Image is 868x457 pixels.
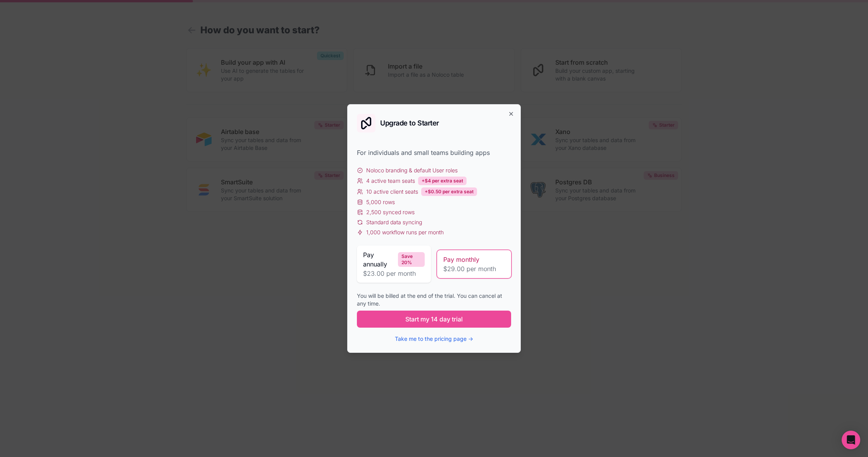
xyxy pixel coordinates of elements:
span: Pay monthly [443,255,479,264]
h2: Upgrade to Starter [380,120,439,127]
span: Start my 14 day trial [405,314,463,324]
button: Take me to the pricing page → [395,335,473,343]
span: Noloco branding & default User roles [366,167,458,174]
span: $23.00 per month [363,269,425,278]
span: 4 active team seats [366,177,415,185]
span: Pay annually [363,250,395,269]
div: Save 20% [398,252,425,267]
div: +$4 per extra seat [418,177,467,185]
div: For individuals and small teams building apps [357,148,511,157]
span: 2,500 synced rows [366,208,415,216]
span: 10 active client seats [366,188,418,196]
div: You will be billed at the end of the trial. You can cancel at any time. [357,292,511,308]
span: 1,000 workflow runs per month [366,228,444,236]
div: +$0.50 per extra seat [421,187,477,196]
span: 5,000 rows [366,198,395,206]
span: Standard data syncing [366,218,422,226]
button: Start my 14 day trial [357,311,511,328]
span: $29.00 per month [443,264,505,273]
